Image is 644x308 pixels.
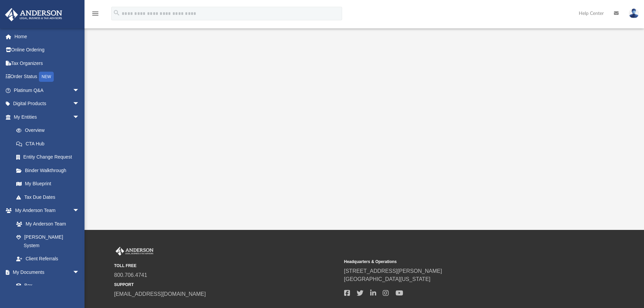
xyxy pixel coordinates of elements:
[5,70,90,84] a: Order StatusNEW
[73,97,86,111] span: arrow_drop_down
[9,164,90,177] a: Binder Walkthrough
[114,247,155,256] img: Anderson Advisors Platinum Portal
[9,137,90,150] a: CTA Hub
[9,150,90,164] a: Entity Change Request
[5,43,90,57] a: Online Ordering
[73,204,86,218] span: arrow_drop_down
[3,8,64,21] img: Anderson Advisors Platinum Portal
[9,217,83,231] a: My Anderson Team
[73,84,86,97] span: arrow_drop_down
[9,279,83,292] a: Box
[344,276,431,282] a: [GEOGRAPHIC_DATA][US_STATE]
[113,9,120,17] i: search
[5,97,90,111] a: Digital Productsarrow_drop_down
[9,190,90,204] a: Tax Due Dates
[73,265,86,279] span: arrow_drop_down
[73,110,86,124] span: arrow_drop_down
[39,72,54,82] div: NEW
[9,252,86,266] a: Client Referrals
[344,259,569,265] small: Headquarters & Operations
[9,124,90,137] a: Overview
[114,272,147,278] a: 800.706.4741
[114,291,206,297] a: [EMAIL_ADDRESS][DOMAIN_NAME]
[5,265,86,279] a: My Documentsarrow_drop_down
[5,204,86,217] a: My Anderson Teamarrow_drop_down
[5,30,90,43] a: Home
[629,8,639,18] img: User Pic
[91,13,99,18] a: menu
[9,177,86,191] a: My Blueprint
[5,110,90,124] a: My Entitiesarrow_drop_down
[344,268,442,274] a: [STREET_ADDRESS][PERSON_NAME]
[114,282,339,288] small: SUPPORT
[114,263,339,269] small: TOLL FREE
[5,56,90,70] a: Tax Organizers
[9,231,86,252] a: [PERSON_NAME] System
[5,84,90,97] a: Platinum Q&Aarrow_drop_down
[91,9,99,18] i: menu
